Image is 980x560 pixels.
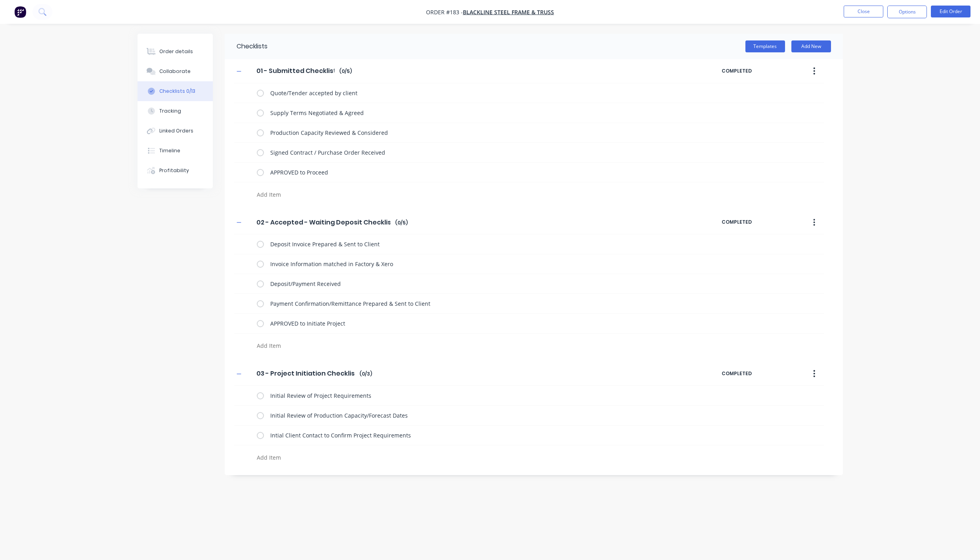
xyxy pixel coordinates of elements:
[791,40,831,52] button: Add New
[159,68,191,75] div: Collaborate
[745,40,785,52] button: Templates
[267,278,679,290] textarea: Deposit/Payment Received
[426,8,463,16] span: Order #183 -
[159,107,181,115] div: Tracking
[339,68,352,75] span: ( 0 / 5 )
[931,6,970,17] button: Edit Order
[267,318,679,329] textarea: APPROVED to Initiate Project
[138,161,213,180] button: Profitability
[138,121,213,141] button: Linked Orders
[252,368,359,380] input: Enter Checklist name
[225,34,267,59] div: Checklists
[359,370,372,378] span: ( 0 / 3 )
[159,88,195,95] div: Checklists 0/13
[887,6,927,18] button: Options
[267,167,679,178] textarea: APPROVED to Proceed
[159,167,189,174] div: Profitability
[138,81,213,101] button: Checklists 0/13
[159,127,193,134] div: Linked Orders
[722,67,789,75] span: COMPLETED
[267,430,679,441] textarea: Intial Client Contact to Confirm Project Requirements
[14,6,26,18] img: Factory
[267,147,679,158] textarea: Signed Contract / Purchase Order Received
[844,6,883,17] button: Close
[267,87,679,99] textarea: Quote/Tender accepted by client
[138,101,213,121] button: Tracking
[138,61,213,81] button: Collaborate
[267,258,679,270] textarea: Invoice Information matched in Factory & Xero
[463,8,554,16] a: BLACKLINE Steel Frame & Truss
[722,370,789,377] span: COMPLETED
[395,219,408,226] span: ( 0 / 5 )
[267,390,679,401] textarea: Initial Review of Project Requirements
[159,147,180,154] div: Timeline
[138,141,213,161] button: Timeline
[267,410,679,421] textarea: Initial Review of Production Capacity/Forecast Dates
[267,238,679,250] textarea: Deposit Invoice Prepared & Sent to Client
[252,65,339,77] input: Enter Checklist name
[267,298,679,309] textarea: Payment Confirmation/Remittance Prepared & Sent to Client
[722,219,789,226] span: COMPLETED
[267,127,679,138] textarea: Production Capacity Reviewed & Considered
[159,48,193,55] div: Order details
[138,42,213,61] button: Order details
[252,216,395,228] input: Enter Checklist name
[267,107,679,119] textarea: Supply Terms Negotiated & Agreed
